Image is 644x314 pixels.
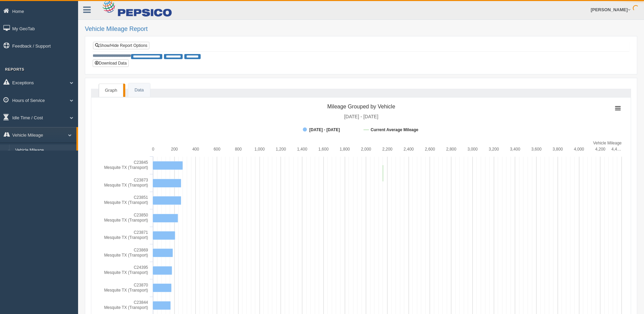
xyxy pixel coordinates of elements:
text: 0 [152,147,154,152]
tspan: [DATE] - [DATE] [344,114,379,119]
text: 4,200 [595,147,605,152]
text: 400 [192,147,199,152]
text: 2,200 [382,147,392,152]
text: 1,200 [276,147,286,152]
text: 2,600 [425,147,435,152]
tspan: C23871 [134,230,148,235]
tspan: Mesquite TX (Transport) [104,200,148,205]
tspan: C23869 [134,248,148,252]
tspan: C23845 [134,160,148,165]
a: Show/Hide Report Options [93,42,149,49]
text: 600 [214,147,220,152]
text: 2,800 [446,147,456,152]
a: Vehicle Mileage [12,144,76,157]
tspan: Vehicle Mileage [593,141,622,145]
tspan: C24395 [134,265,148,270]
tspan: Mesquite TX (Transport) [104,305,148,310]
text: 2,400 [404,147,414,152]
h2: Vehicle Mileage Report [85,26,637,33]
tspan: C23844 [134,300,148,305]
text: 1,000 [255,147,265,152]
tspan: C23870 [134,283,148,287]
text: 3,000 [467,147,478,152]
text: 4,000 [574,147,584,152]
a: Data [128,83,150,97]
tspan: Mesquite TX (Transport) [104,218,148,223]
tspan: Mesquite TX (Transport) [104,288,148,293]
button: Download Data [93,59,129,67]
tspan: Mesquite TX (Transport) [104,253,148,258]
text: 2,000 [361,147,371,152]
tspan: Mesquite TX (Transport) [104,183,148,188]
a: Graph [99,84,123,97]
tspan: Mesquite TX (Transport) [104,165,148,170]
text: 3,600 [531,147,541,152]
tspan: Current Average Mileage [371,127,419,132]
text: 3,800 [553,147,563,152]
tspan: C23850 [134,213,148,217]
text: 3,200 [489,147,499,152]
text: 1,400 [297,147,307,152]
text: 1,600 [318,147,329,152]
text: 3,400 [510,147,520,152]
tspan: Mileage Grouped by Vehicle [327,104,395,109]
tspan: 4,4… [611,147,621,152]
tspan: Mesquite TX (Transport) [104,270,148,275]
tspan: C23851 [134,195,148,200]
tspan: [DATE] - [DATE] [309,127,340,132]
tspan: Mesquite TX (Transport) [104,235,148,240]
text: 800 [235,147,242,152]
tspan: C23873 [134,178,148,182]
text: 200 [171,147,178,152]
text: 1,800 [340,147,350,152]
